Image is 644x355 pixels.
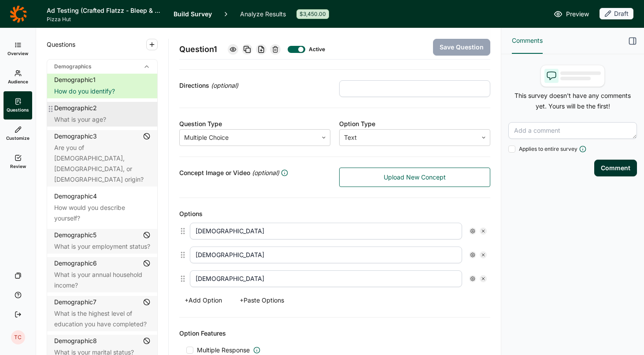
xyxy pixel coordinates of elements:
span: Overview [7,50,28,56]
span: Multiple Response [197,346,250,355]
div: What is the highest level of education you have completed? [54,308,150,329]
div: Option Type [339,119,490,129]
div: Option Features [179,328,490,339]
div: Settings [469,251,476,258]
div: Demographic 3 [54,132,97,141]
button: Save Question [433,39,490,56]
div: Directions [179,80,330,91]
span: Applies to entire survey [519,146,577,153]
span: Questions [47,39,75,50]
div: Demographic 5 [54,231,96,239]
div: Demographic 7 [54,298,96,306]
div: Demographic 1 [54,75,96,84]
h1: Ad Testing (Crafted Flatzz - Bleep & Food Focus) [47,5,163,16]
span: Upload New Concept [384,173,446,182]
button: +Paste Options [234,294,289,306]
button: +Add Option [179,294,227,306]
a: Overview [4,35,32,63]
div: TC [11,330,25,344]
span: Customize [6,135,30,141]
div: Options [179,209,490,219]
span: Pizza Hut [47,16,163,23]
div: Active [309,46,323,53]
span: Question 1 [179,43,217,56]
a: Review [4,148,32,176]
div: What is your employment status? [54,241,150,252]
div: Remove [480,228,487,235]
div: Remove [480,251,487,258]
div: Demographic 2 [54,104,97,112]
div: Demographic 8 [54,336,97,345]
div: What is your annual household income? [54,269,150,291]
div: Concept Image or Video [179,168,330,178]
div: Delete [270,44,281,55]
p: This survey doesn't have any comments yet. Yours will be the first! [508,90,637,112]
button: Comments [512,28,543,54]
div: Draft [600,8,633,19]
div: Demographics [47,60,157,74]
button: Comment [594,160,637,176]
button: Draft [600,8,633,20]
div: Are you of [DEMOGRAPHIC_DATA], [DEMOGRAPHIC_DATA], or [DEMOGRAPHIC_DATA] origin? [54,142,150,185]
div: Demographic 6 [54,259,97,268]
div: Settings [469,228,476,235]
div: $3,450.00 [296,9,329,19]
span: Review [10,163,26,169]
div: How do you identify? [54,86,150,97]
a: Audience [4,63,32,91]
div: What is your age? [54,114,150,125]
span: Questions [7,107,29,113]
a: Preview [554,9,589,19]
div: How would you describe yourself? [54,202,150,224]
div: Question Type [179,119,330,129]
a: Questions [4,91,32,120]
div: Demographic 4 [54,192,97,201]
span: Comments [512,35,543,46]
span: Preview [566,9,589,19]
span: Audience [8,78,28,85]
span: (optional) [252,168,279,178]
div: Settings [469,275,476,282]
span: (optional) [211,80,238,91]
a: Customize [4,120,32,148]
div: Remove [480,275,487,282]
